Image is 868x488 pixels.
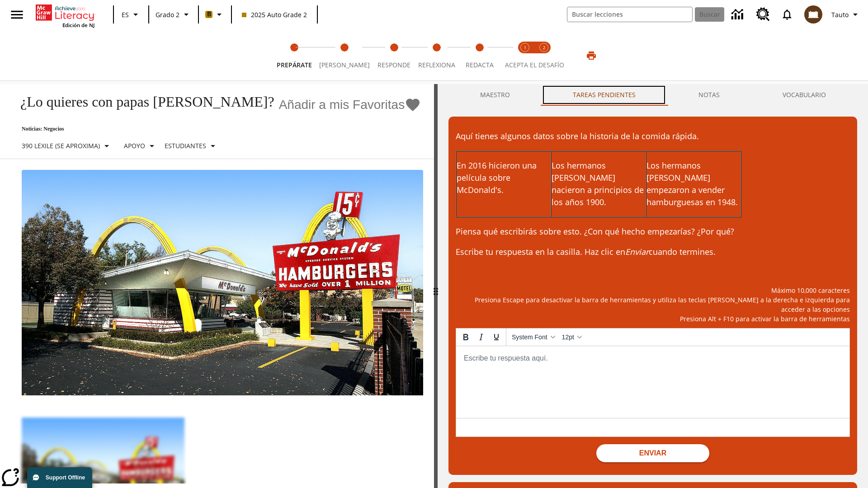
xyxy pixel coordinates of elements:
[456,225,850,238] p: Piensa qué escribirás sobre esto. ¿Con qué hecho empezarías? ¿Por qué?
[726,2,751,27] a: Centro de información
[505,61,564,69] span: ACEPTA EL DESAFÍO
[799,3,828,26] button: Escoja un nuevo avatar
[242,10,307,19] span: 2025 Auto Grade 2
[411,31,462,80] button: Reflexiona step 4 of 5
[458,329,473,345] button: Bold
[161,138,222,154] button: Seleccionar estudiante
[122,10,129,19] span: ES
[625,246,649,257] em: Enviar
[36,3,94,28] div: Portada
[277,61,312,69] span: Prepárate
[531,31,557,80] button: Acepta el desafío contesta step 2 of 2
[751,84,857,106] button: VOCABULARIO
[434,84,438,488] div: Pulsa la tecla de intro o la barra espaciadora y luego presiona las flechas de derecha e izquierd...
[558,329,585,345] button: Font sizes
[207,9,211,20] span: B
[11,94,274,110] h1: ¿Lo quieres con papas [PERSON_NAME]?
[156,10,179,19] span: Grado 2
[120,138,161,154] button: Tipo de apoyo, Apoyo
[312,31,377,80] button: Lee step 2 of 5
[552,160,646,208] p: Los hermanos [PERSON_NAME] nacieron a principios de los años 1900.
[543,45,545,51] text: 2
[18,138,116,154] button: Seleccione Lexile, 390 Lexile (Se aproxima)
[22,141,100,150] p: 390 Lexile (Se aproxima)
[165,141,206,150] p: Estudiantes
[279,97,421,113] button: Añadir a mis Favoritas - ¿Lo quieres con papas fritas?
[831,10,849,19] span: Tauto
[828,6,864,23] button: Perfil/Configuración
[667,84,751,106] button: NOTAS
[377,61,410,69] span: Responde
[512,31,538,80] button: Acepta el desafío lee step 1 of 2
[455,31,504,80] button: Redacta step 5 of 5
[448,84,857,106] div: Instructional Panel Tabs
[456,314,850,324] p: Presiona Alt + F10 para activar la barra de herramientas
[751,2,775,27] a: Centro de recursos, Se abrirá en una pestaña nueva.
[27,467,92,488] button: Support Offline
[418,61,455,69] span: Reflexiona
[456,286,850,295] p: Máximo 10,000 caracteres
[775,3,799,26] a: Notificaciones
[279,98,405,112] span: Añadir a mis Favoritas
[46,474,85,481] span: Support Offline
[456,295,850,314] p: Presiona Escape para desactivar la barra de herramientas y utiliza las teclas [PERSON_NAME] a la ...
[448,84,541,106] button: Maestro
[473,329,489,345] button: Italic
[541,84,667,106] button: TAREAS PENDIENTES
[466,61,494,69] span: Redacta
[11,126,421,132] p: Noticias: Negocios
[596,444,709,462] button: Enviar
[577,47,606,64] button: Imprimir
[804,5,822,23] img: avatar image
[562,333,574,341] span: 12pt
[117,6,146,23] button: Lenguaje: ES, Selecciona un idioma
[319,61,370,69] span: [PERSON_NAME]
[370,31,418,80] button: Responde step 3 of 5
[456,130,850,142] p: Aquí tienes algunos datos sobre la historia de la comida rápida.
[4,1,30,28] button: Abrir el menú lateral
[124,141,145,150] p: Apoyo
[508,329,558,345] button: Fonts
[524,45,526,51] text: 1
[567,7,692,22] input: Buscar campo
[457,160,551,196] p: En 2016 hicieron una película sobre McDonald's.
[456,246,850,258] p: Escribe tu respuesta en la casilla. Haz clic en cuando termines.
[646,160,741,208] p: Los hermanos [PERSON_NAME] empezaron a vender hamburguesas en 1948.
[152,6,195,23] button: Grado: Grado 2, Elige un grado
[62,22,94,28] span: Edición de NJ
[269,31,319,80] button: Prepárate step 1 of 5
[456,346,849,418] iframe: Rich Text Area. Press ALT-0 for help.
[202,6,228,23] button: Boost El color de la clase es anaranjado claro. Cambiar el color de la clase.
[512,333,547,341] span: System Font
[22,170,423,396] img: Uno de los primeros locales de McDonald's, con el icónico letrero rojo y los arcos amarillos.
[489,329,504,345] button: Underline
[438,84,868,488] div: activity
